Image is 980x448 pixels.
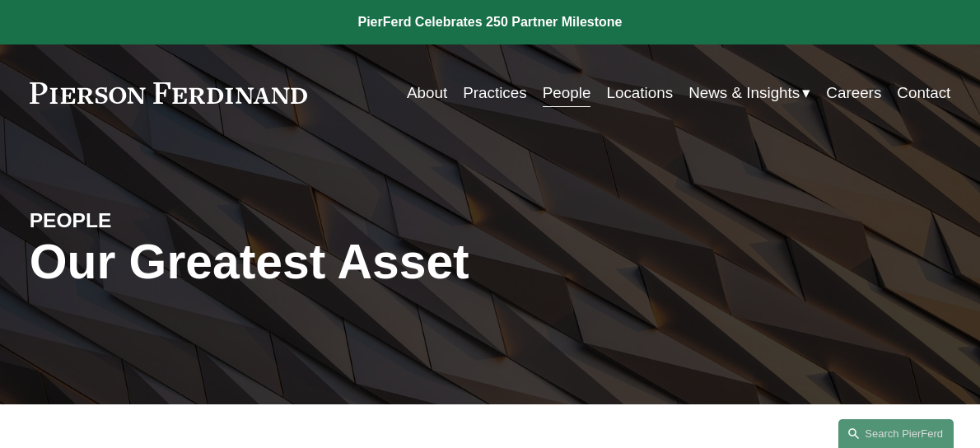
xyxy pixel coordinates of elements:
[688,77,810,109] a: folder dropdown
[897,77,950,109] a: Contact
[407,77,447,109] a: About
[30,208,260,233] h4: PEOPLE
[826,77,881,109] a: Careers
[30,234,644,289] h1: Our Greatest Asset
[463,77,527,109] a: Practices
[606,77,673,109] a: Locations
[543,77,591,109] a: People
[688,79,800,107] span: News & Insights
[838,419,954,448] a: Search this site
